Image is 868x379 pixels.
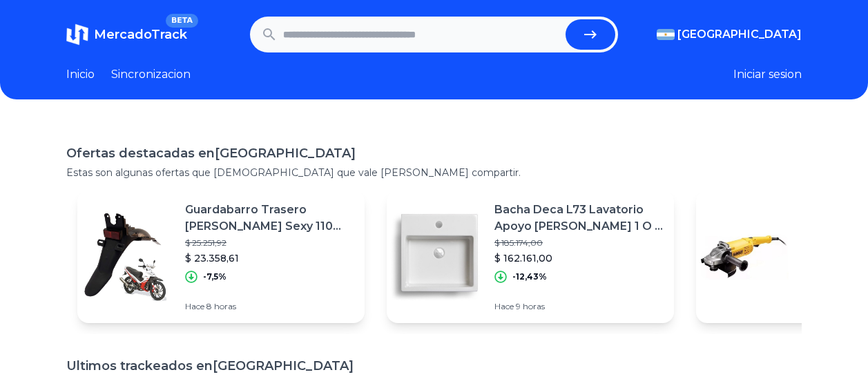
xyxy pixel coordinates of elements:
a: Sincronizacion [111,66,191,83]
a: Featured imageBacha Deca L73 Lavatorio Apoyo [PERSON_NAME] 1 O 3 Agujeros P$ 185.174,00$ 162.161,... [387,191,674,323]
button: [GEOGRAPHIC_DATA] [657,26,802,43]
img: Featured image [696,208,793,305]
p: -7,5% [203,271,226,282]
p: Bacha Deca L73 Lavatorio Apoyo [PERSON_NAME] 1 O 3 Agujeros P [494,202,663,235]
p: $ 185.174,00 [494,237,663,249]
span: [GEOGRAPHIC_DATA] [677,26,802,43]
p: $ 25.251,92 [185,237,354,249]
p: Hace 8 horas [185,301,354,312]
p: $ 23.358,61 [185,251,354,265]
span: MercadoTrack [94,27,187,42]
p: $ 162.161,00 [494,251,663,265]
img: MercadoTrack [66,23,88,46]
h1: Ultimos trackeados en [GEOGRAPHIC_DATA] [66,356,802,376]
p: Estas son algunas ofertas que [DEMOGRAPHIC_DATA] que vale [PERSON_NAME] compartir. [66,166,802,179]
img: Argentina [657,29,675,40]
p: -12,43% [512,271,547,282]
p: Hace 9 horas [494,301,663,312]
a: Featured imageGuardabarro Trasero [PERSON_NAME] Sexy 110 125 Original$ 25.251,92$ 23.358,61-7,5%H... [77,191,365,323]
p: Guardabarro Trasero [PERSON_NAME] Sexy 110 125 Original [185,202,354,235]
span: BETA [166,14,198,28]
a: MercadoTrackBETA [66,23,187,46]
h1: Ofertas destacadas en [GEOGRAPHIC_DATA] [66,144,802,163]
button: Iniciar sesion [733,66,802,83]
a: Inicio [66,66,95,83]
img: Featured image [387,208,483,305]
img: Featured image [77,208,174,305]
